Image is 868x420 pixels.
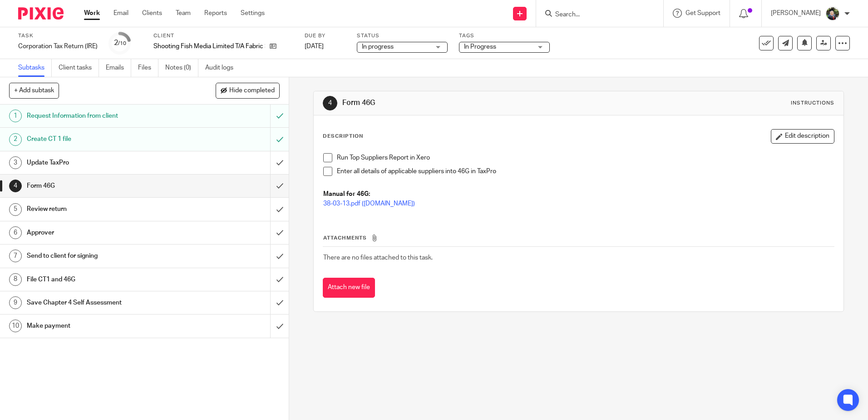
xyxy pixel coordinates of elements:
h1: Make payment [27,319,183,333]
a: Reports [204,9,227,18]
button: Hide completed [216,83,280,98]
span: Get Support [686,10,720,16]
div: 3 [9,156,22,169]
h1: Send to client for signing [27,249,183,263]
div: 2 [114,38,126,48]
div: 10 [9,320,22,332]
button: Attach new file [323,278,375,298]
span: Hide completed [229,87,275,95]
input: Search [554,11,636,19]
div: 4 [9,180,22,192]
div: 5 [9,203,22,216]
div: 8 [9,273,22,286]
h1: File CT1 and 46G [27,273,183,286]
a: 38-03-13.pdf ([DOMAIN_NAME]) [323,200,415,207]
label: Status [357,32,448,40]
span: [DATE] [305,43,324,50]
h1: Request Information from client [27,109,183,123]
strong: Manual for 46G: [323,191,370,197]
div: 4 [323,96,337,110]
a: Emails [106,59,131,77]
a: Client tasks [59,59,99,77]
h1: Form 46G [27,179,183,193]
label: Task [18,32,98,40]
h1: Update TaxPro [27,156,183,170]
span: Attachments [323,235,367,240]
p: Enter all details of applicable suppliers into 46G in TaxPro [337,167,833,176]
a: Notes (0) [165,59,198,77]
a: Email [113,9,128,18]
span: There are no files attached to this task. [323,255,433,261]
a: Files [138,59,158,77]
p: Run Top Suppliers Report in Xero [337,153,833,162]
h1: Create CT 1 file [27,132,183,146]
a: Work [84,9,100,18]
a: Subtasks [18,59,52,77]
div: 9 [9,296,22,309]
label: Tags [459,32,550,40]
h1: Approver [27,226,183,240]
p: Shooting Fish Media Limited T/A Fabric Social [153,42,265,51]
a: Team [176,9,191,18]
a: Settings [241,9,265,18]
p: Description [323,133,363,140]
span: In progress [362,44,394,50]
div: 6 [9,226,22,239]
img: Pixie [18,7,64,20]
div: Instructions [791,100,834,107]
div: Corporation Tax Return (IRE) [18,42,98,51]
small: /10 [118,41,126,46]
label: Client [153,32,293,40]
h1: Review return [27,202,183,216]
a: Audit logs [205,59,240,77]
h1: Save Chapter 4 Self Assessment [27,296,183,310]
a: Clients [142,9,162,18]
div: 7 [9,250,22,262]
div: 2 [9,133,22,146]
button: Edit description [771,129,834,144]
div: 1 [9,110,22,122]
h1: Form 46G [342,98,598,108]
label: Due by [305,32,345,40]
span: In Progress [464,44,496,50]
p: [PERSON_NAME] [771,9,821,18]
button: + Add subtask [9,83,59,98]
img: Jade.jpeg [825,6,840,21]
